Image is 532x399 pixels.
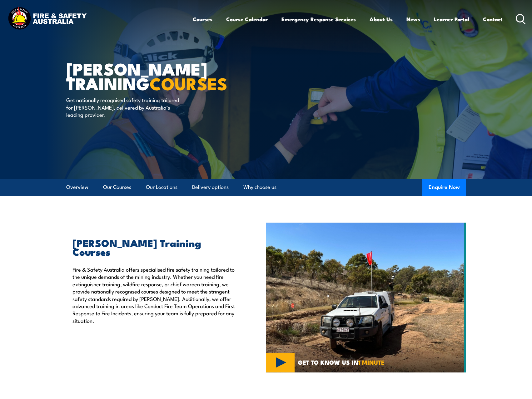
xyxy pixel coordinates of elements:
a: Course Calendar [226,11,268,27]
a: Our Locations [146,179,177,195]
a: Why choose us [243,179,276,195]
p: Get nationally recognised safety training tailored for [PERSON_NAME], delivered by Australia’s le... [66,96,180,118]
strong: COURSES [150,70,227,96]
span: GET TO KNOW US IN [298,359,385,365]
button: Enquire Now [422,179,466,196]
a: Our Courses [103,179,131,195]
a: Learner Portal [434,11,469,27]
h2: [PERSON_NAME] Training Courses [72,238,237,256]
a: About Us [370,11,393,27]
strong: 1 MINUTE [358,357,385,367]
img: Santos Training Courses Australia (1) [266,223,466,372]
a: Courses [193,11,212,27]
h1: [PERSON_NAME] Training [66,61,221,90]
a: Delivery options [192,179,229,195]
a: Contact [483,11,503,27]
a: Overview [66,179,88,195]
a: Emergency Response Services [281,11,356,27]
p: Fire & Safety Australia offers specialised fire safety training tailored to the unique demands of... [72,266,237,324]
a: News [406,11,420,27]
